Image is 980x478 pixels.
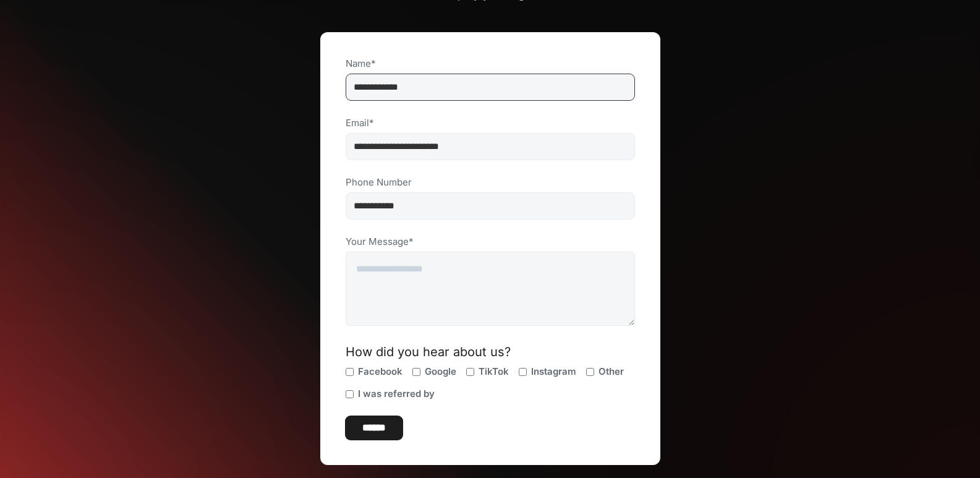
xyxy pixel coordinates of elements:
[358,388,435,400] span: I was referred by
[346,236,635,248] label: Your Message*
[412,368,420,376] input: Google
[358,365,403,378] span: Facebook
[586,368,594,376] input: Other
[346,58,635,70] label: Name*
[345,57,636,440] form: Contact Us Form (Contact Us Page)
[599,365,624,378] span: Other
[519,368,527,376] input: Instagram
[346,176,635,189] label: Phone Number
[479,365,509,378] span: TikTok
[466,368,474,376] input: TikTok
[346,390,354,398] input: I was referred by
[346,117,635,129] label: Email*
[531,365,576,378] span: Instagram
[346,368,354,376] input: Facebook
[425,365,456,378] span: Google
[346,346,635,358] div: How did you hear about us?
